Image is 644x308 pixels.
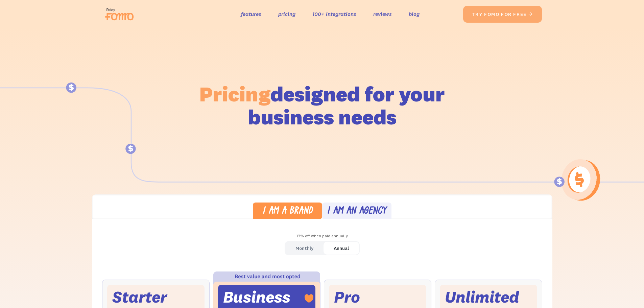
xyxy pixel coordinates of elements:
div: Pro [334,290,360,304]
div: Business [223,290,290,304]
a: features [241,9,261,19]
div: Monthly [295,243,313,253]
a: pricing [278,9,295,19]
div: I am an agency [327,207,386,216]
span: Pricing [199,81,270,107]
a: reviews [373,9,392,19]
a: blog [409,9,420,19]
a: try fomo for free [463,6,542,23]
span:  [528,11,533,17]
div: Starter [112,290,167,304]
div: 17% off when paid annually [92,231,552,241]
div: Unlimited [445,290,519,304]
a: 100+ integrations [312,9,356,19]
div: Annual [334,243,349,253]
h1: designed for your business needs [199,82,445,128]
div: I am a brand [262,207,313,216]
